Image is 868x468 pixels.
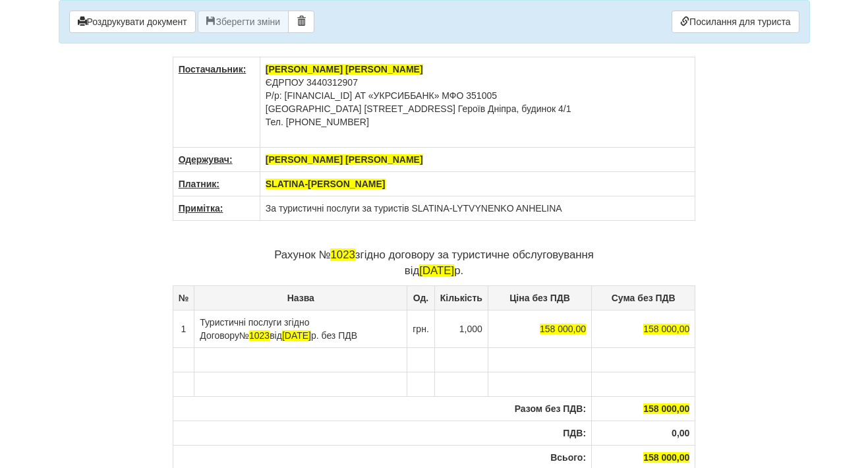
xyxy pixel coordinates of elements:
span: 158 000,00 [643,403,689,414]
span: 1023 [249,330,270,341]
p: Рахунок № згідно договору за туристичне обслуговування від р. [173,247,696,279]
td: Туристичні послуги згідно Договору від р. без ПДВ [194,310,407,347]
th: Назва [194,285,407,310]
th: Кількість [434,285,488,310]
th: Ціна без ПДВ [488,285,591,310]
th: ПДВ: [173,421,591,445]
td: грн. [407,310,435,347]
span: [PERSON_NAME] [PERSON_NAME] [266,64,423,74]
th: 0,00 [592,421,695,445]
span: 1023 [330,249,355,261]
u: Примітка: [179,203,223,214]
u: Постачальник: [179,64,246,74]
span: 158 000,00 [643,452,689,463]
u: Одержувач: [179,154,233,165]
th: № [173,285,194,310]
th: Од. [407,285,435,310]
span: SLATINA-[PERSON_NAME] [266,179,386,189]
span: 158 000,00 [643,324,689,334]
span: 158 000,00 [540,324,586,334]
span: № [239,330,270,341]
button: Роздрукувати документ [69,11,196,33]
td: 1 [173,310,194,347]
td: За туристичні послуги за туристів SLATINA-LYTVYNENKO ANHELINA [260,196,695,221]
span: [DATE] [282,330,311,341]
button: Зберегти зміни [198,11,289,33]
th: Сума без ПДВ [592,285,695,310]
a: Посилання для туриста [672,11,799,33]
span: [PERSON_NAME] [PERSON_NAME] [266,154,423,165]
td: 1,000 [434,310,488,347]
u: Платник: [179,179,219,189]
th: Разом без ПДВ: [173,396,591,421]
span: [DATE] [419,264,454,277]
td: ЄДРПОУ 3440312907 Р/р: [FINANCIAL_ID] АТ «УКРСИББАНК» МФО 351005 [GEOGRAPHIC_DATA] [STREET_ADDRES... [260,57,695,148]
